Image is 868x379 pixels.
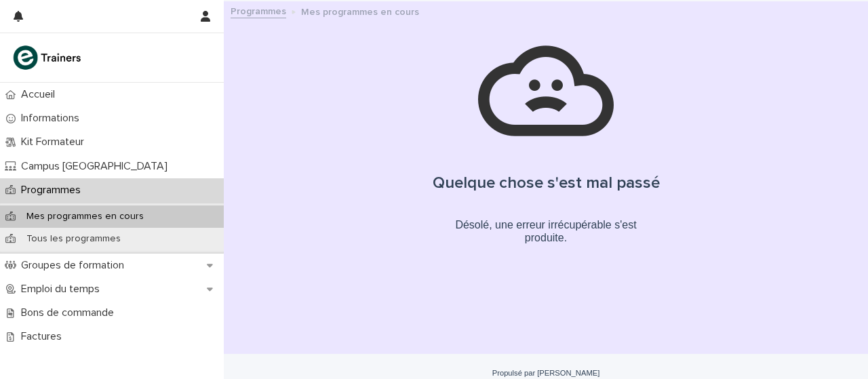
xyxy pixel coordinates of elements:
[433,175,660,191] font: Quelque chose s'est mal passé
[301,7,419,17] font: Mes programmes en cours
[478,23,614,159] img: sad-cloud
[21,184,81,195] font: Programmes
[26,212,144,221] font: Mes programmes en cours
[21,331,62,342] font: Factures
[21,307,114,318] font: Bons de commande
[21,113,79,123] font: Informations
[455,219,636,243] font: Désolé, une erreur irrécupérable s'est produite.
[21,136,84,147] font: Kit Formateur
[231,3,286,18] a: Programmes
[21,161,167,172] font: Campus [GEOGRAPHIC_DATA]
[21,89,55,100] font: Accueil
[21,283,100,294] font: Emploi du temps
[231,7,286,16] font: Programmes
[26,234,121,243] font: Tous les programmes
[11,44,85,71] img: K0CqGN7SDeD6s4JG8KQk
[21,260,124,271] font: Groupes de formation
[492,369,600,377] a: Propulsé par [PERSON_NAME]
